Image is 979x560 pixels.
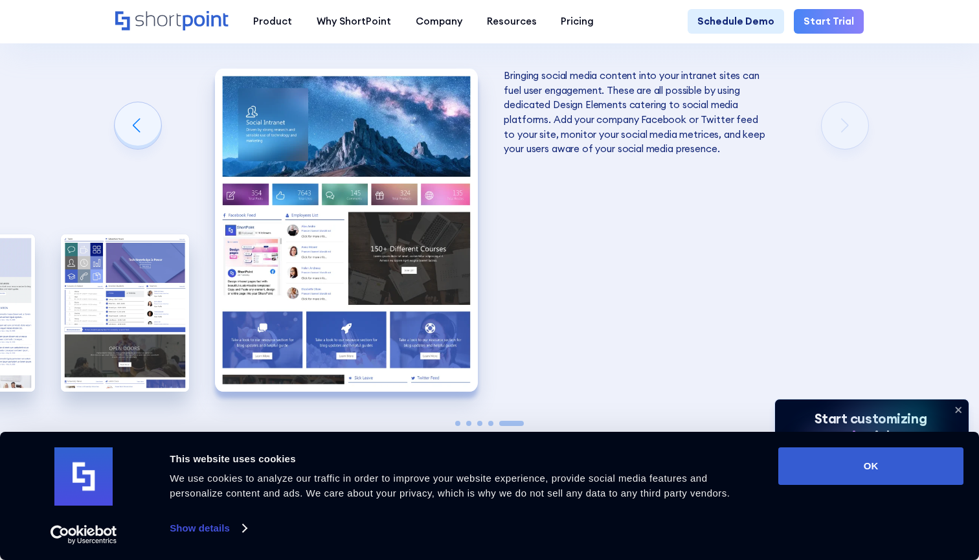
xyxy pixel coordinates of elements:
[27,525,141,544] a: Usercentrics Cookiebot - opens in a new window
[688,9,784,34] a: Schedule Demo
[487,14,537,29] div: Resources
[746,410,979,560] iframe: Chat Widget
[561,14,594,29] div: Pricing
[466,421,471,426] span: Go to slide 2
[794,9,864,34] a: Start Trial
[115,102,161,149] div: Previous slide
[548,9,606,34] a: Pricing
[54,447,113,506] img: logo
[477,421,482,426] span: Go to slide 3
[416,14,462,29] div: Company
[170,451,749,467] div: This website uses cookies
[455,421,460,426] span: Go to slide 1
[504,69,767,157] p: Bringing social media content into your intranet sites can fuel user engagement. These are all po...
[304,9,403,34] a: Why ShortPoint
[170,473,730,498] span: We use cookies to analyze our traffic in order to improve your website experience, provide social...
[499,421,524,426] span: Go to slide 5
[61,234,189,392] div: 4 / 5
[170,519,246,538] a: Show details
[253,14,292,29] div: Product
[778,447,963,485] button: OK
[241,9,304,34] a: Product
[488,421,493,426] span: Go to slide 4
[115,11,229,32] a: Home
[61,234,189,392] img: Best SharePoint Intranet Examples
[403,9,475,34] a: Company
[215,69,478,392] div: 5 / 5
[215,69,478,392] img: Best SharePoint Intranet Site Designs
[475,9,549,34] a: Resources
[317,14,391,29] div: Why ShortPoint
